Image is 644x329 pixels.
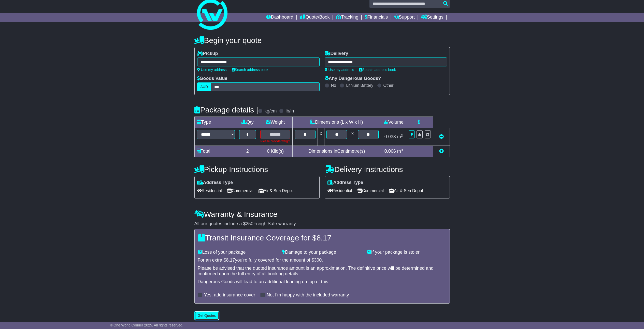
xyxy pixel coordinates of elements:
h4: Delivery Instructions [325,165,450,174]
a: Use my address [325,68,354,72]
a: Tracking [336,13,358,22]
sup: 3 [401,134,403,137]
sup: 3 [401,148,403,152]
a: Search address book [232,68,268,72]
a: Search address book [359,68,396,72]
div: Please be advised that the quoted insurance amount is an approximation. The definitive price will... [198,266,447,277]
a: Add new item [439,149,444,154]
span: © One World Courier 2025. All rights reserved. [110,323,183,327]
div: If your package is stolen [364,250,449,255]
span: 250 [246,221,253,226]
a: Settings [421,13,443,22]
td: 2 [237,146,258,157]
span: Commercial [357,187,384,195]
td: Total [194,146,237,157]
td: Dimensions in Centimetre(s) [293,146,381,157]
h4: Warranty & Insurance [194,210,450,218]
span: 300 [314,258,322,263]
a: Financials [365,13,388,22]
td: Kilo(s) [258,146,293,157]
span: 0 [267,149,269,154]
span: Residential [327,187,352,195]
span: 0.033 [384,134,396,139]
label: lb/in [285,108,294,114]
span: 8.17 [317,234,331,242]
span: Commercial [227,187,253,195]
td: Weight [258,117,293,128]
a: Dashboard [266,13,293,22]
div: Please provide weight [260,139,290,144]
div: For an extra $ you're fully covered for the amount of $ . [198,258,447,263]
td: Qty [237,117,258,128]
label: Pickup [197,51,218,56]
label: Address Type [327,180,363,185]
span: 0.066 [384,149,396,154]
label: Lithium Battery [346,83,373,88]
td: Type [194,117,237,128]
span: m [397,149,403,154]
a: Support [394,13,415,22]
label: Address Type [197,180,233,185]
a: Quote/Book [299,13,330,22]
td: x [349,128,356,146]
span: 8.17 [226,258,235,263]
label: No, I'm happy with the included warranty [267,292,349,298]
label: AUD [197,82,211,91]
div: All our quotes include a $ FreightSafe warranty. [194,221,450,227]
span: Air & Sea Depot [389,187,423,195]
h4: Package details | [194,106,258,114]
td: x [318,128,324,146]
div: Damage to your package [280,250,364,255]
label: Other [383,83,394,88]
a: Remove this item [439,134,444,139]
span: Air & Sea Depot [259,187,293,195]
div: Loss of your package [195,250,280,255]
h4: Pickup Instructions [194,165,320,174]
div: Dangerous Goods will lead to an additional loading on top of this. [198,279,447,285]
label: Any Dangerous Goods? [325,76,381,81]
h4: Transit Insurance Coverage for $ [198,234,447,242]
label: kg/cm [264,108,277,114]
label: No [331,83,336,88]
label: Yes, add insurance cover [204,292,255,298]
label: Delivery [325,51,348,56]
td: Dimensions (L x W x H) [293,117,381,128]
button: Get Quotes [194,311,219,320]
span: m [397,134,403,139]
td: Volume [381,117,406,128]
span: Residential [197,187,222,195]
h4: Begin your quote [194,36,450,45]
label: Goods Value [197,76,227,81]
a: Use my address [197,68,227,72]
